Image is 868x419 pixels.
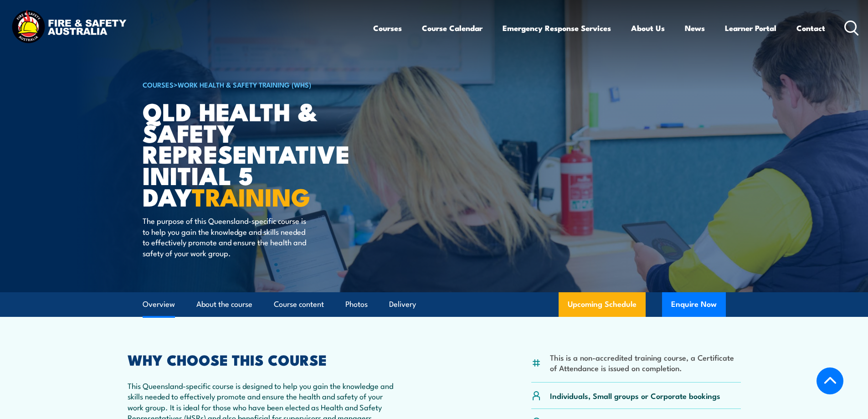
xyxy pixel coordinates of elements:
a: Delivery [389,292,416,316]
h6: > [143,79,368,90]
a: About the course [196,292,252,316]
a: Overview [143,292,175,316]
a: Course Calendar [422,16,483,40]
li: This is a non-accredited training course, a Certificate of Attendance is issued on completion. [550,352,741,373]
h2: WHY CHOOSE THIS COURSE [128,353,394,366]
a: Course content [274,292,324,316]
a: COURSES [143,79,174,89]
h1: QLD Health & Safety Representative Initial 5 Day [143,100,368,207]
strong: TRAINING [192,177,310,215]
a: About Us [631,16,665,40]
a: Upcoming Schedule [559,292,646,317]
a: Work Health & Safety Training (WHS) [178,79,311,89]
p: Individuals, Small groups or Corporate bookings [550,390,720,401]
a: Learner Portal [725,16,776,40]
a: Courses [373,16,402,40]
a: Contact [796,16,825,40]
button: Enquire Now [662,292,726,317]
a: Photos [345,292,368,316]
a: News [685,16,705,40]
a: Emergency Response Services [503,16,611,40]
p: The purpose of this Queensland-specific course is to help you gain the knowledge and skills neede... [143,215,309,258]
